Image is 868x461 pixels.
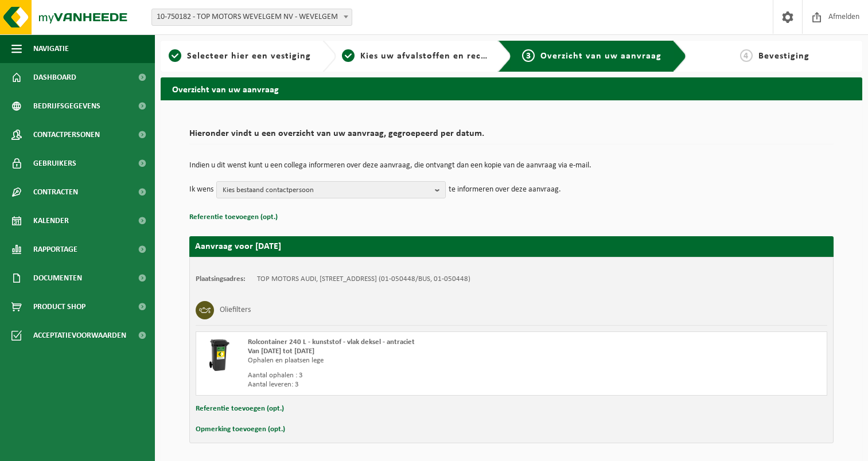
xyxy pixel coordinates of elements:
button: Referentie toevoegen (opt.) [189,210,278,225]
h2: Hieronder vindt u een overzicht van uw aanvraag, gegroepeerd per datum. [189,129,834,144]
div: Aantal leveren: 3 [248,380,558,389]
span: Rapportage [33,235,77,264]
a: 1Selecteer hier een vestiging [166,49,313,63]
h2: Overzicht van uw aanvraag [161,77,862,100]
span: Contracten [33,178,78,206]
p: Indien u dit wenst kunt u een collega informeren over deze aanvraag, die ontvangt dan een kopie v... [189,162,834,170]
p: Ik wens [189,181,213,198]
span: Overzicht van uw aanvraag [540,52,661,61]
span: Kalender [33,206,69,235]
a: 2Kies uw afvalstoffen en recipiënten [342,49,489,63]
span: Acceptatievoorwaarden [33,321,126,350]
h3: Oliefilters [220,301,251,319]
span: Dashboard [33,63,76,92]
div: Aantal ophalen : 3 [248,371,558,380]
span: Selecteer hier een vestiging [187,52,311,61]
span: Gebruikers [33,149,76,178]
span: 10-750182 - TOP MOTORS WEVELGEM NV - WEVELGEM [152,9,352,25]
span: Rolcontainer 240 L - kunststof - vlak deksel - antraciet [248,338,415,346]
button: Kies bestaand contactpersoon [216,181,446,198]
span: 2 [342,49,355,62]
span: Kies uw afvalstoffen en recipiënten [360,52,518,61]
span: 1 [169,49,181,62]
strong: Van [DATE] tot [DATE] [248,347,314,355]
div: Ophalen en plaatsen lege [248,356,558,365]
span: Bedrijfsgegevens [33,92,100,120]
p: te informeren over deze aanvraag. [449,181,561,198]
span: 4 [740,49,753,62]
span: 10-750182 - TOP MOTORS WEVELGEM NV - WEVELGEM [151,9,352,26]
span: 3 [522,49,535,62]
span: Bevestiging [758,52,809,61]
td: TOP MOTORS AUDI, [STREET_ADDRESS] (01-050448/BUS, 01-050448) [257,275,470,284]
button: Opmerking toevoegen (opt.) [196,422,285,437]
span: Navigatie [33,34,69,63]
span: Contactpersonen [33,120,100,149]
strong: Plaatsingsadres: [196,275,246,283]
span: Product Shop [33,292,85,321]
img: WB-0240-HPE-BK-01.png [202,338,236,372]
span: Kies bestaand contactpersoon [223,182,430,199]
span: Documenten [33,264,82,292]
button: Referentie toevoegen (opt.) [196,401,284,416]
strong: Aanvraag voor [DATE] [195,242,281,251]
